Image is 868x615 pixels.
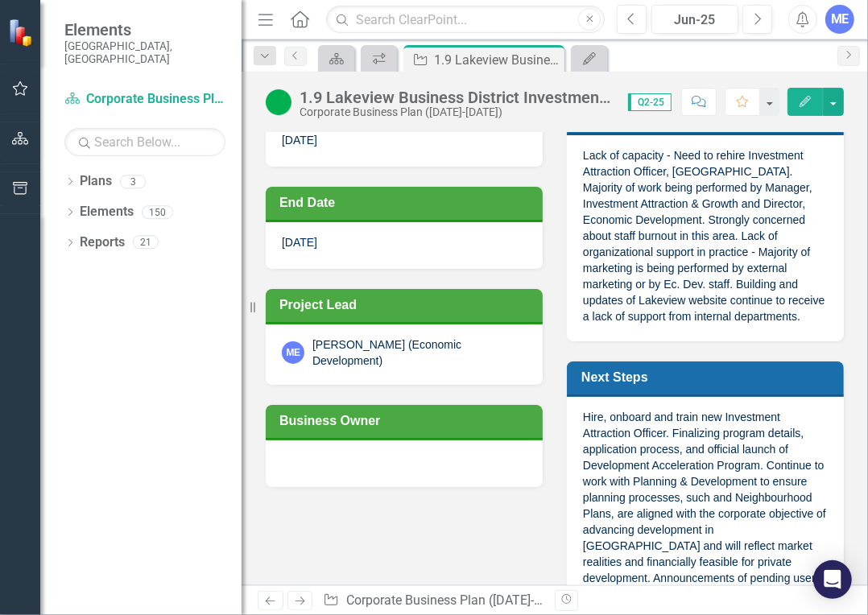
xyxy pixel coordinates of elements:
div: 1.9 Lakeview Business District Investment Strategy [300,89,612,106]
a: Elements [80,203,134,221]
span: Q2-25 [628,93,672,111]
img: ClearPoint Strategy [8,18,36,46]
h3: Project Lead [279,297,535,312]
div: 1.9 Lakeview Business District Investment Strategy [434,50,560,70]
span: Elements [64,20,225,39]
span: Hire, onboard and train new Investment Attraction Officer. Finalizing program details, applicatio... [583,411,826,601]
div: Jun-25 [657,10,733,30]
input: Search Below... [64,128,225,156]
input: Search ClearPoint... [326,6,605,34]
h3: End Date [279,195,535,210]
div: 21 [133,236,159,250]
span: [DATE] [282,236,317,249]
a: Corporate Business Plan ([DATE]-[DATE]) [346,592,577,608]
h3: Business Owner [279,413,535,428]
div: » » [323,592,543,610]
div: 150 [142,205,173,219]
h3: Next Steps [581,369,835,385]
img: On Track [266,89,291,115]
button: Jun-25 [651,5,738,34]
span: [DATE] [282,134,317,147]
a: Corporate Business Plan ([DATE]-[DATE]) [64,90,225,109]
div: Open Intercom Messenger [813,560,852,599]
a: Plans [80,172,112,191]
a: Reports [80,233,125,252]
button: ME [825,5,854,34]
span: Lack of capacity - Need to rehire Investment Attraction Officer, [GEOGRAPHIC_DATA]. Majority of w... [583,149,825,323]
small: [GEOGRAPHIC_DATA], [GEOGRAPHIC_DATA] [64,39,225,66]
div: 3 [120,175,146,188]
div: Corporate Business Plan ([DATE]-[DATE]) [300,106,612,118]
div: [PERSON_NAME] (Economic Development) [312,336,527,369]
div: ME [282,341,304,364]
